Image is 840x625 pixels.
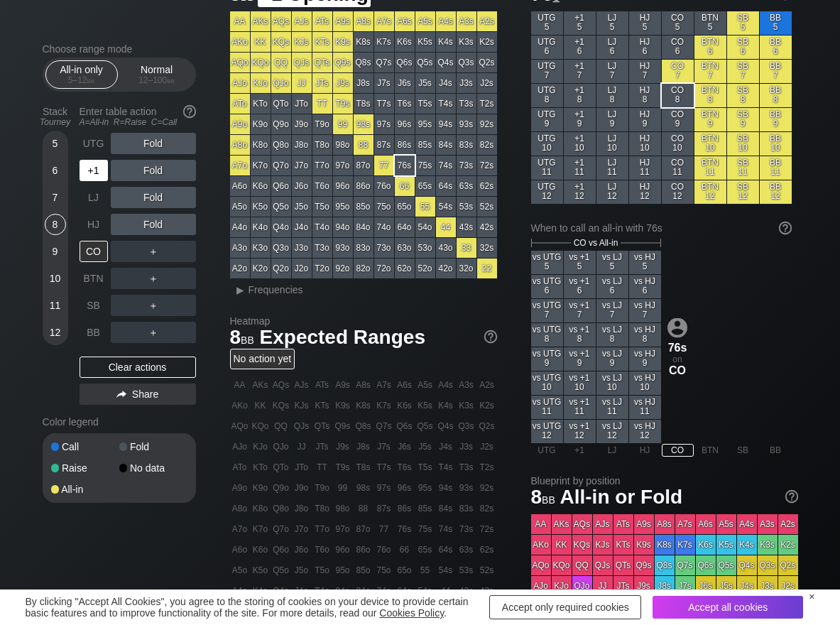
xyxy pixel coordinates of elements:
div: 10 [45,268,66,289]
div: Q6s [395,53,415,72]
div: Q5o [271,197,291,217]
div: vs +1 6 [564,275,596,298]
div: BB 8 [760,84,792,107]
div: KQs [271,32,291,52]
div: Q9s [333,53,353,72]
div: +1 11 [564,156,596,180]
div: 5 [45,133,66,154]
div: A=All-in R=Raise C=Call [80,117,196,127]
div: T6o [312,176,332,196]
div: T8s [354,94,373,114]
div: K5o [251,197,271,217]
div: K2o [251,259,271,278]
div: HJ [80,214,108,235]
div: CO 7 [662,60,694,83]
div: 86s [395,135,415,155]
div: 54s [436,197,456,217]
div: ＋ [111,241,196,262]
div: SB 5 [727,11,759,35]
div: T5s [415,94,435,114]
div: 82o [354,259,373,278]
div: T4s [436,94,456,114]
div: SB 6 [727,36,759,59]
div: 94o [333,217,353,237]
div: BTN 8 [694,84,726,107]
div: vs +1 5 [564,251,596,274]
div: vs HJ 5 [629,251,661,274]
div: T2s [477,94,497,114]
div: Tourney [37,117,74,127]
div: BTN 12 [694,180,726,204]
div: 94s [436,114,456,134]
div: Q2o [271,259,291,278]
div: CO 6 [662,36,694,59]
div: 93o [333,238,353,258]
div: 96o [333,176,353,196]
div: 65s [415,176,435,196]
div: SB 7 [727,60,759,83]
div: J8s [354,73,373,93]
span: CO vs All-in [574,238,618,248]
div: 99 [333,114,353,134]
img: help.32db89a4.svg [778,220,793,236]
div: A9o [230,114,250,134]
div: 85s [415,135,435,155]
div: BTN 11 [694,156,726,180]
div: BB 10 [760,132,792,156]
div: AJs [292,11,312,31]
div: BTN 9 [694,108,726,131]
div: 54o [415,217,435,237]
div: ＋ [111,295,196,316]
img: share.864f2f62.svg [116,391,126,398]
div: UTG [80,133,108,154]
div: HJ 6 [629,36,661,59]
div: 96s [395,114,415,134]
div: K4o [251,217,271,237]
div: K7o [251,156,271,175]
div: Fold [111,133,196,154]
div: BB 12 [760,180,792,204]
div: BB 7 [760,60,792,83]
div: KJo [251,73,271,93]
div: 98s [354,114,373,134]
div: 98o [333,135,353,155]
div: K3s [457,32,476,52]
div: Q2s [477,53,497,72]
div: Normal [124,61,190,88]
div: CO 10 [662,132,694,156]
div: 52o [415,259,435,278]
div: LJ [80,187,108,208]
div: vs HJ 7 [629,299,661,322]
div: HJ 9 [629,108,661,131]
div: UTG 9 [531,108,563,131]
div: 64o [395,217,415,237]
div: J7o [292,156,312,175]
div: 12 [45,322,66,343]
div: SB 9 [727,108,759,131]
div: QTo [271,94,291,114]
div: HJ 11 [629,156,661,180]
div: Call [51,442,119,452]
div: 75o [374,197,394,217]
div: J6o [292,176,312,196]
div: T4o [312,217,332,237]
div: vs UTG 5 [531,251,563,274]
div: BB [80,322,108,343]
div: J8o [292,135,312,155]
div: 43s [457,217,476,237]
div: J5s [415,73,435,93]
div: UTG 6 [531,36,563,59]
div: 87o [354,156,373,175]
div: CO 12 [662,180,694,204]
div: K3o [251,238,271,258]
div: +1 9 [564,108,596,131]
div: Q8s [354,53,373,72]
div: 33 [457,238,476,258]
div: 32o [457,259,476,278]
div: 63s [457,176,476,196]
div: T9s [333,94,353,114]
div: Fold [111,187,196,208]
div: JJ [292,73,312,93]
div: KQo [251,53,271,72]
img: help.32db89a4.svg [483,329,498,344]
